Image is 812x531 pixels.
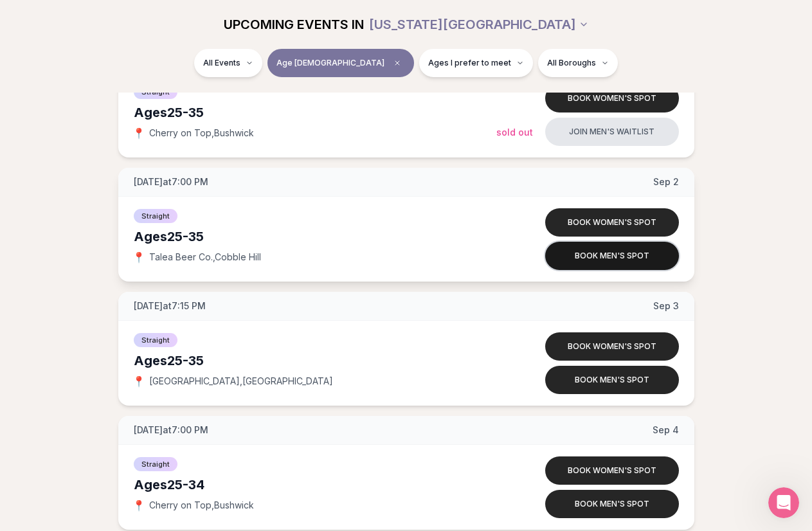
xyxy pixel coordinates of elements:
span: Clear age [390,55,405,71]
button: Book men's spot [545,366,679,394]
span: Sep 4 [653,424,679,437]
span: 📍 [134,376,144,386]
span: UPCOMING EVENTS IN [224,15,364,33]
span: Cherry on Top , Bushwick [149,127,254,139]
span: Straight [134,333,177,347]
span: [GEOGRAPHIC_DATA] , [GEOGRAPHIC_DATA] [149,375,333,388]
span: All Events [203,58,240,68]
span: Talea Beer Co. , Cobble Hill [149,251,261,264]
span: Sold Out [496,127,533,138]
button: All Events [194,49,262,77]
button: Book men's spot [545,490,679,518]
button: Book women's spot [545,332,679,361]
span: Cherry on Top , Bushwick [149,499,254,512]
span: Age [DEMOGRAPHIC_DATA] [276,58,384,68]
button: Book men's spot [545,242,679,270]
button: Book women's spot [545,456,679,485]
button: Join men's waitlist [545,118,679,146]
button: All Boroughs [538,49,618,77]
span: Sep 2 [653,175,679,188]
div: Ages 25-35 [134,352,496,370]
button: Book women's spot [545,208,679,237]
div: Ages 25-35 [134,104,496,122]
span: 📍 [134,128,144,138]
button: Age [DEMOGRAPHIC_DATA]Clear age [267,49,414,77]
iframe: Intercom live chat [768,487,799,518]
span: [DATE] at 7:00 PM [134,175,208,188]
div: Ages 25-34 [134,476,496,494]
button: [US_STATE][GEOGRAPHIC_DATA] [369,10,589,39]
span: Straight [134,209,177,223]
span: Ages I prefer to meet [428,58,511,68]
span: Sep 3 [653,300,679,312]
span: 📍 [134,500,144,510]
span: 📍 [134,252,144,262]
span: [DATE] at 7:00 PM [134,424,208,437]
button: Ages I prefer to meet [419,49,533,77]
span: Straight [134,457,177,471]
div: Ages 25-35 [134,228,496,246]
button: Book women's spot [545,84,679,113]
span: All Boroughs [547,58,596,68]
span: [DATE] at 7:15 PM [134,300,206,312]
